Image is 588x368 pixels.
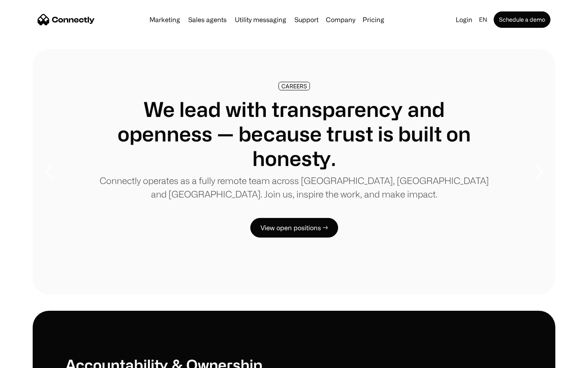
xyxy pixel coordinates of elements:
a: Utility messaging [232,16,290,23]
div: en [479,14,487,25]
div: CAREERS [281,83,307,89]
a: View open positions → [250,218,338,238]
aside: Language selected: English [8,353,49,365]
p: Connectly operates as a fully remote team across [GEOGRAPHIC_DATA], [GEOGRAPHIC_DATA] and [GEOGRA... [98,174,490,201]
a: Pricing [359,16,388,23]
h1: We lead with transparency and openness — because trust is built on honesty. [98,97,490,171]
a: Support [291,16,322,23]
a: Sales agents [185,16,230,23]
a: Schedule a demo [494,11,550,28]
a: Login [452,14,476,25]
a: Marketing [146,16,183,23]
div: Company [326,14,355,25]
ul: Language list [16,354,49,365]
